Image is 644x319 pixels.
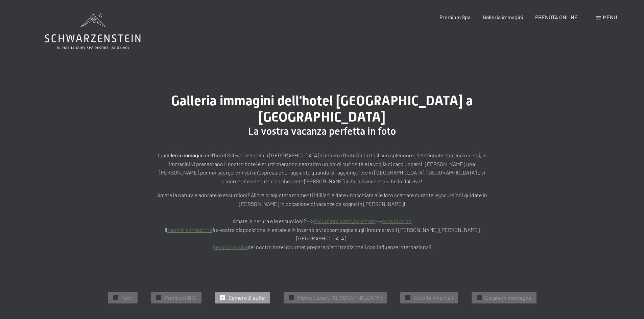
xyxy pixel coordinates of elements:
[485,294,531,301] span: Estate in montagna
[153,191,491,251] p: Amate la natura e adorate le escursioni? Allora pregustate momenti idilliaci e date un’occhiata a...
[439,14,471,20] a: Premium Spa
[121,294,133,301] span: Tutti
[157,295,160,300] span: ✓
[164,152,202,158] strong: galleria immagin
[248,125,396,137] span: La vostra vacanza perfetta in foto
[406,295,409,300] span: ✓
[229,294,265,301] span: Camere & suite
[153,151,491,185] p: La i dell’hotel Schwarzenstein a [GEOGRAPHIC_DATA] vi mostra l’hotel in tutto il suo splendore. S...
[214,244,248,250] a: team di cucina
[535,14,578,20] a: PRENOTA ONLINE
[297,294,382,301] span: Alpine Luxury [GEOGRAPHIC_DATA]
[290,295,292,300] span: ✓
[114,295,117,300] span: ✓
[483,14,523,20] a: Galleria immagini
[171,93,473,125] span: Galleria immagini dell'hotel [GEOGRAPHIC_DATA] a [GEOGRAPHIC_DATA]
[478,295,480,300] span: ✓
[167,227,212,233] a: team di animazione
[382,218,411,224] a: sci e inverno
[221,295,224,300] span: ✓
[603,14,617,20] span: Menu
[314,218,376,224] a: escursioni e attività estate
[414,294,453,301] span: Attivitá invernali
[165,294,196,301] span: Premium SPA
[438,192,441,198] a: e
